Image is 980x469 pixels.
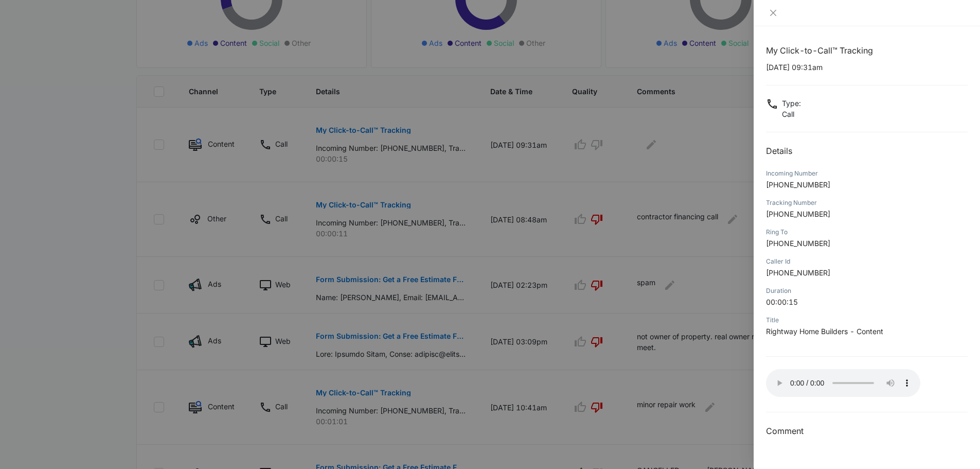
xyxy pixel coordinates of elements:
button: Close [766,8,780,18]
h2: Details [766,145,968,157]
span: [PHONE_NUMBER] [766,239,830,248]
span: [PHONE_NUMBER] [766,268,830,277]
span: [PHONE_NUMBER] [766,180,830,189]
h3: Comment [766,425,968,437]
p: Type : [782,98,801,109]
div: Tracking Number [766,198,968,207]
div: Ring To [766,228,968,237]
p: [DATE] 09:31am [766,62,968,73]
div: Caller Id [766,257,968,266]
span: Rightway Home Builders - Content [766,327,883,336]
span: [PHONE_NUMBER] [766,210,830,218]
h1: My Click-to-Call™ Tracking [766,44,968,57]
span: close [769,9,777,17]
div: Incoming Number [766,169,968,178]
audio: Your browser does not support the audio tag. [766,369,920,397]
div: Duration [766,286,968,296]
div: Title [766,316,968,325]
p: Call [782,109,801,119]
span: 00:00:15 [766,298,798,306]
